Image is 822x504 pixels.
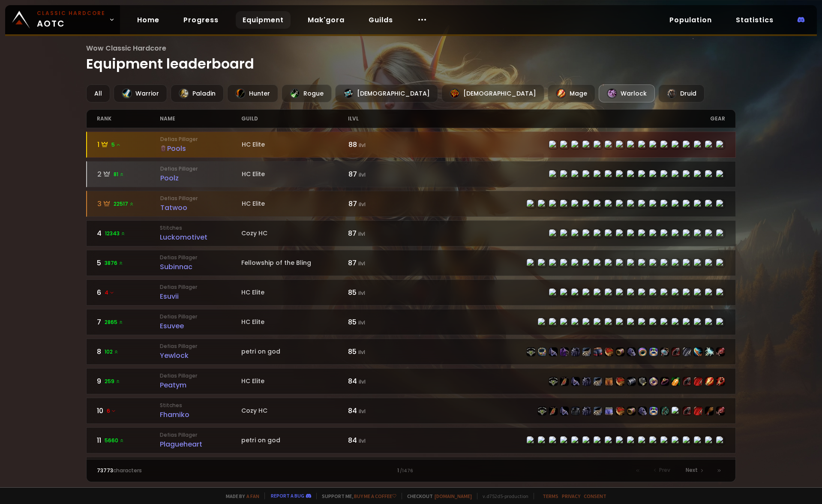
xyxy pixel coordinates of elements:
div: 6 [97,287,160,298]
img: item-19379 [683,407,691,415]
span: Made by [221,493,259,499]
div: Fellowship of the Bling [241,258,348,267]
a: 1252 Defias PillagerEthreosDont Be Weird84 ilvlitem-22506item-22943item-22507item-21671item-22510... [86,457,735,483]
small: Defias Pillager [160,254,241,261]
div: Subinnac [160,261,241,272]
div: ilvl [348,110,411,128]
span: 81 [114,171,124,178]
img: item-22630 [705,407,714,415]
div: 1 [254,467,568,474]
span: 2865 [105,318,123,326]
a: Buy me a coffee [354,493,396,499]
span: 259 [105,378,120,385]
small: ilvl [358,348,365,356]
a: Classic HardcoreAOTC [5,5,120,34]
img: item-23025 [638,348,647,356]
img: item-22509 [638,407,647,415]
small: Stitches [160,402,241,409]
img: item-11122 [672,377,680,386]
span: 102 [105,348,119,356]
span: Checkout [402,493,472,499]
a: 72865 Defias PillagerEsuveeHC Elite85 ilvlitem-22506item-21608item-22507item-22504item-22730item-... [86,309,735,335]
img: item-22505 [594,348,602,356]
span: v. d752d5 - production [477,493,528,499]
img: item-21709 [660,377,669,386]
img: item-23049 [705,348,714,356]
a: 106 StitchesFhamikoCozy HC84 ilvlitem-22506item-21608item-22507item-11840item-22504item-22510item... [86,398,735,424]
img: item-22504 [571,348,580,356]
small: ilvl [359,378,366,385]
div: 87 [348,258,411,268]
div: Rogue [282,84,332,102]
div: [DEMOGRAPHIC_DATA] [335,84,438,102]
div: 3 [97,198,160,209]
div: Mage [548,84,595,102]
div: 84 [348,435,411,446]
img: item-22800 [705,377,714,386]
small: Defias Pillager [160,135,242,143]
div: Hunter [227,84,278,102]
div: HC Elite [242,199,348,208]
img: item-22507 [549,348,558,356]
a: 9259 Defias PillagerPeatymHC Elite84 ilvlitem-22506item-21608item-22507item-22504item-22510item-1... [86,368,735,394]
img: item-22807 [694,348,702,356]
img: item-22511 [616,348,624,356]
img: item-22731 [694,377,702,386]
img: item-22508 [616,407,624,415]
div: HC Elite [241,377,348,386]
div: 84 [348,405,411,416]
h1: Equipment leaderboard [86,43,735,74]
img: item-23063 [649,348,658,356]
img: item-19861 [716,377,725,386]
small: ilvl [358,260,365,267]
div: [DEMOGRAPHIC_DATA] [441,84,544,102]
img: item-22504 [582,377,591,386]
div: 85 [348,287,411,298]
img: item-22820 [716,348,725,356]
small: Stitches [160,224,241,232]
span: 5 [111,141,121,149]
div: guild [241,110,348,128]
div: Druid [658,84,705,102]
small: ilvl [359,408,366,415]
div: Peatym [160,380,241,390]
div: HC Elite [241,288,348,297]
div: Cozy HC [241,406,348,415]
small: / 1476 [400,468,413,474]
a: Privacy [562,493,580,499]
div: gear [411,110,725,128]
div: 1 [97,139,160,150]
a: [DOMAIN_NAME] [435,493,472,499]
img: item-19950 [660,348,669,356]
img: item-22511 [627,407,636,415]
a: Report a bug [271,492,304,499]
small: ilvl [358,289,365,297]
div: petri on god [241,436,348,445]
div: 11 [97,435,160,446]
img: item-21608 [549,407,558,415]
div: Yewlock [160,350,241,361]
img: item-19379 [683,377,691,386]
img: item-23031 [649,377,658,386]
img: item-4335 [560,348,569,356]
a: Statistics [729,11,780,29]
a: Equipment [236,11,291,29]
img: item-19133 [605,377,613,386]
a: 115660 Defias PillagerPlagueheartpetri on god84 ilvlitem-22506item-22943item-22507item-10055item-... [86,427,735,453]
div: name [160,110,241,128]
div: 5 [97,258,160,268]
small: Classic Hardcore [37,9,105,17]
img: item-21417 [660,407,669,415]
img: item-22509 [627,348,636,356]
div: rank [97,110,160,128]
small: Defias Pillager [160,313,241,321]
span: 3876 [105,259,123,267]
span: 5660 [105,437,124,444]
span: Next [686,466,698,474]
div: Poolz [160,173,242,183]
img: item-19379 [672,348,680,356]
div: Warrior [114,84,167,102]
a: Terms [543,493,558,499]
a: 412343 StitchesLuckomotivetCozy HC87 ilvlitem-22506item-22943item-22507item-22504item-22510item-2... [86,220,735,246]
div: HC Elite [242,140,348,149]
